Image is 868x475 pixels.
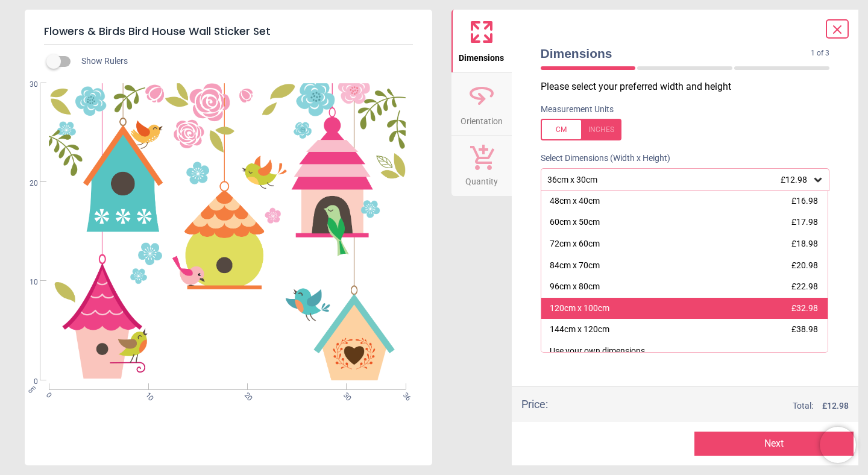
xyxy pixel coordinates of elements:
span: cm [27,384,37,395]
span: £16.98 [791,196,818,206]
div: 144cm x 120cm [550,324,609,336]
span: £22.98 [791,282,818,291]
span: 0 [15,377,38,387]
div: Use your own dimensions [550,345,645,357]
div: 72cm x 60cm [550,238,600,250]
span: 10 [15,277,38,288]
span: £38.98 [791,324,818,334]
span: 30 [15,80,38,90]
span: Dimensions [459,46,504,64]
span: £20.98 [791,260,818,270]
div: Show Rulers [54,54,432,69]
span: 36 [400,391,408,398]
button: Next [694,432,854,456]
span: Quantity [465,170,498,188]
iframe: Brevo live chat [820,427,856,463]
span: £17.98 [791,217,818,227]
div: 60cm x 50cm [550,216,600,228]
div: 36cm x 30cm [546,175,813,185]
span: Dimensions [541,45,811,62]
div: 120cm x 100cm [550,303,609,315]
h5: Flowers & Birds Bird House Wall Sticker Set [44,19,413,45]
p: Please select your preferred width and height [541,80,840,93]
div: 48cm x 40cm [550,195,600,207]
button: Quantity [451,136,512,196]
label: Measurement Units [541,104,614,116]
button: Dimensions [451,10,512,72]
label: Select Dimensions (Width x Height) [531,153,670,165]
div: Price : [521,397,548,412]
button: Orientation [451,73,512,136]
span: £32.98 [791,303,818,313]
span: £18.98 [791,239,818,248]
span: 12.98 [827,401,849,411]
span: 1 of 3 [811,48,829,58]
span: 0 [43,391,51,398]
span: 30 [341,391,348,398]
div: 84cm x 70cm [550,260,600,272]
div: 96cm x 80cm [550,281,600,293]
span: 20 [242,391,250,398]
div: Total: [566,400,849,412]
span: £ [822,400,849,412]
span: £12.98 [781,175,807,184]
span: Orientation [461,110,503,128]
span: 10 [143,391,151,398]
span: 20 [15,178,38,189]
